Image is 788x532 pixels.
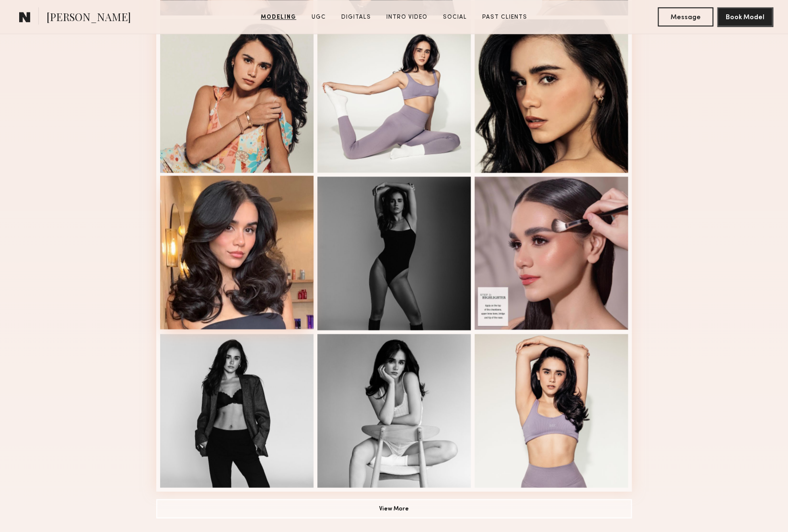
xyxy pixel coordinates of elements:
a: Intro Video [382,13,431,22]
span: [PERSON_NAME] [46,10,131,26]
a: Book Model [717,12,773,21]
button: View More [156,499,632,518]
a: Social [439,13,471,22]
a: Digitals [337,13,375,22]
a: Past Clients [478,13,531,22]
button: Book Model [717,7,773,26]
button: Message [658,7,713,26]
a: UGC [308,13,330,22]
a: Modeling [257,13,300,22]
